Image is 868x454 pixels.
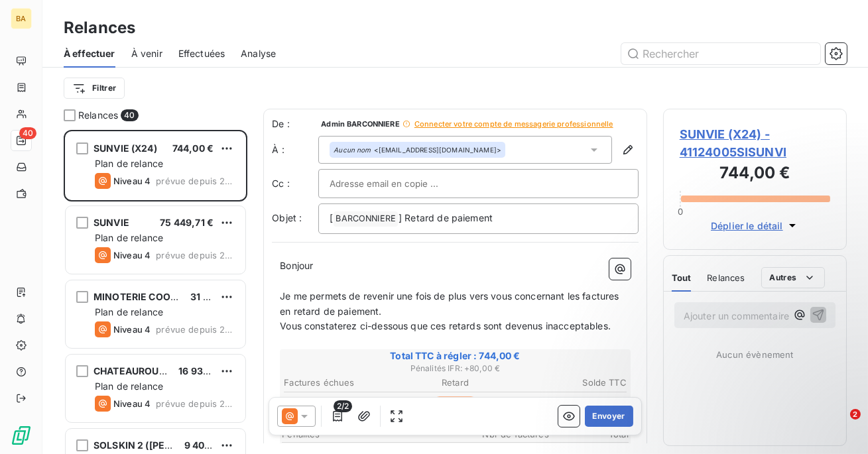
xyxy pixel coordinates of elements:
[113,398,151,409] span: Niveau 4
[11,425,32,446] img: Logo LeanPay
[113,250,151,260] span: Niveau 4
[334,400,352,412] span: 2/2
[678,206,683,217] span: 0
[64,16,135,40] h3: Relances
[513,394,627,409] td: 456,00 €
[711,219,783,233] span: Déplier le détail
[64,130,247,454] div: grid
[178,365,233,376] span: 16 936,68 €
[172,142,214,154] span: 744,00 €
[707,272,745,283] span: Relances
[11,8,32,29] div: BA
[603,325,868,418] iframe: Intercom notifications message
[160,217,214,228] span: 75 449,71 €
[190,291,241,302] span: 31 158,13 €
[414,120,613,128] span: Connecter votre compte de messagerie professionnelle
[399,212,493,223] span: ] Retard de paiement
[280,290,621,317] span: Je me permets de revenir une fois de plus vers vous concernant les factures en retard de paiement.
[93,365,210,376] span: CHATEAUROUX VIANDES
[93,217,129,228] span: SUNVIE
[850,409,861,420] span: 2
[64,47,115,60] span: À effectuer
[241,47,276,60] span: Analyse
[156,250,235,260] span: prévue depuis 276 jours
[283,376,397,390] th: Factures échues
[95,306,163,317] span: Plan de relance
[282,349,629,363] span: Total TTC à régler : 744,00 €
[330,212,333,223] span: [
[19,127,36,139] span: 40
[284,395,332,408] span: 20240685
[621,43,820,64] input: Rechercher
[334,211,398,227] span: BARCONNIERE
[93,142,157,154] span: SUNVIE (X24)
[823,409,855,441] iframe: Intercom live chat
[330,174,472,194] input: Adresse email en copie ...
[334,145,371,154] em: Aucun nom
[131,47,162,60] span: À venir
[95,380,163,392] span: Plan de relance
[680,161,830,188] h3: 744,00 €
[272,177,318,190] label: Cc :
[178,47,225,60] span: Effectuées
[272,117,318,131] span: De :
[282,363,629,374] span: Pénalités IFR : + 80,00 €
[95,158,163,169] span: Plan de relance
[121,109,138,121] span: 40
[321,120,400,128] span: Admin BARCONNIERE
[95,232,163,243] span: Plan de relance
[272,143,318,156] label: À :
[156,398,235,409] span: prévue depuis 255 jours
[11,130,31,151] a: 40
[334,145,501,154] div: <[EMAIL_ADDRESS][DOMAIN_NAME]>
[280,320,611,331] span: Vous constaterez ci-dessous que ces retards sont devenus inacceptables.
[680,125,830,161] span: SUNVIE (X24) - 41124005SISUNVI
[184,439,235,451] span: 9 408,00 €
[585,406,633,427] button: Envoyer
[113,176,151,186] span: Niveau 4
[93,439,232,451] span: SOLSKIN 2 ([PERSON_NAME])
[272,212,302,223] span: Objet :
[113,324,151,335] span: Niveau 4
[513,376,627,390] th: Solde TTC
[707,218,803,233] button: Déplier le détail
[156,176,235,186] span: prévue depuis 286 jours
[672,272,692,283] span: Tout
[280,260,313,271] span: Bonjour
[399,376,513,390] th: Retard
[761,267,826,288] button: Autres
[156,324,235,335] span: prévue depuis 256 jours
[64,78,125,99] button: Filtrer
[434,396,476,408] span: 317 jours
[78,109,118,122] span: Relances
[93,291,282,302] span: MINOTERIE COOPERATIVE DE COURCON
